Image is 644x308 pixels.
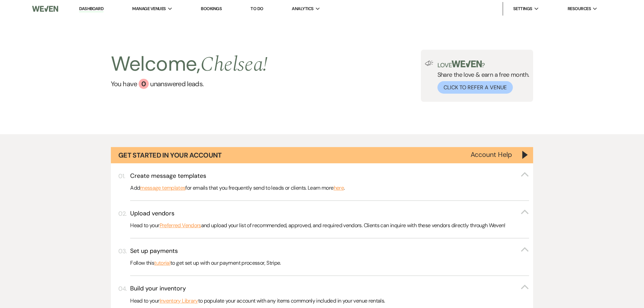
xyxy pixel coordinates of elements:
[139,79,149,89] div: 0
[130,209,174,218] h3: Upload vendors
[118,150,222,160] h1: Get Started in Your Account
[130,172,206,180] h3: Create message templates
[200,49,268,80] span: Chelsea !
[154,259,170,267] a: tutorial
[132,5,166,12] span: Manage Venues
[79,6,103,12] a: Dashboard
[471,151,512,158] button: Account Help
[437,81,513,94] button: Click to Refer a Venue
[130,247,178,255] h3: Set up payments
[425,61,433,66] img: loud-speaker-illustration.svg
[111,50,268,79] h2: Welcome,
[160,221,201,230] a: Preferred Vendors
[292,5,313,12] span: Analytics
[130,172,529,180] button: Create message templates
[130,221,529,230] p: Head to your and upload your list of recommended, approved, and required vendors. Clients can inq...
[130,209,529,218] button: Upload vendors
[160,297,198,305] a: Inventory Library
[130,297,529,305] p: Head to your to populate your account with any items commonly included in your venue rentals.
[130,247,529,255] button: Set up payments
[433,61,529,94] div: Share the love & earn a free month.
[111,79,268,89] a: You have 0 unanswered leads.
[334,184,344,192] a: here
[437,61,529,68] p: Love ?
[140,184,185,192] a: message templates
[130,284,186,293] h3: Build your inventory
[201,6,222,11] a: Bookings
[130,284,529,293] button: Build your inventory
[130,184,529,192] p: Add for emails that you frequently send to leads or clients. Learn more .
[568,5,591,12] span: Resources
[32,2,58,16] img: Weven Logo
[251,6,263,11] a: To Do
[513,5,532,12] span: Settings
[452,61,482,67] img: weven-logo-green.svg
[130,259,529,267] p: Follow this to get set up with our payment processor, Stripe.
